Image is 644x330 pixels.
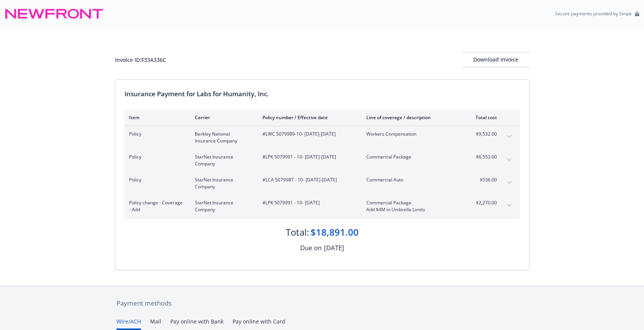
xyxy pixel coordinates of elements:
span: Berkley National Insurance Company [195,131,250,144]
span: StarNet Insurance Company [195,176,250,190]
div: Insurance Payment for Labs for Humanity, Inc. [125,89,520,99]
span: Commercial PackageAdd $4M in Umbrella Limits [366,199,456,213]
div: PolicyStarNet Insurance Company#LCA 5079987 - 10- [DATE]-[DATE]Commercial Auto$536.00expand content [125,172,520,195]
span: Commercial Package [366,154,456,160]
span: $6,553.00 [468,154,497,160]
span: Add $4M in Umbrella Limits [366,206,456,213]
div: Line of coverage / description [366,114,456,121]
span: #LPK 5079991 - 10 - [DATE]-[DATE] [262,154,354,160]
span: StarNet Insurance Company [195,154,250,167]
button: expand content [503,176,515,189]
div: Total cost [468,114,497,121]
span: #LCA 5079987 - 10 - [DATE]-[DATE] [262,176,354,183]
span: StarNet Insurance Company [195,199,250,213]
div: [DATE] [324,243,344,253]
div: $18,891.00 [311,226,359,239]
button: Pay online with Bank [170,317,223,330]
button: expand content [503,131,515,143]
div: PolicyStarNet Insurance Company#LPK 5079991 - 10- [DATE]-[DATE]Commercial Package$6,553.00expand ... [125,149,520,172]
span: Commercial Auto [366,176,456,183]
div: Item [129,114,183,121]
span: $9,532.00 [468,131,497,137]
button: Pay online with Card [233,317,285,330]
div: Due on [300,243,322,253]
div: Download Invoice [463,52,529,67]
button: Wire/ACH [117,317,141,330]
div: Policy number / Effective date [262,114,354,121]
span: Workers Compensation [366,131,456,137]
div: Total: [286,226,309,239]
div: Payment methods [117,298,528,308]
span: Commercial Package [366,199,456,206]
button: expand content [503,199,515,212]
div: Carrier [195,114,250,121]
button: Mail [150,317,161,330]
span: Policy [129,131,183,137]
span: #LPK 5079991 - 10 - [DATE] [262,199,354,206]
span: $2,270.00 [468,199,497,206]
span: Policy [129,154,183,160]
span: $536.00 [468,176,497,183]
button: Download Invoice [463,52,529,67]
p: Secure payments provided by Stripe [555,10,632,17]
div: PolicyBerkley National Insurance Company#LWC 5079989-10- [DATE]-[DATE]Workers Compensation$9,532.... [125,126,520,149]
button: expand content [503,154,515,166]
div: Policy change - Coverage - AddStarNet Insurance Company#LPK 5079991 - 10- [DATE]Commercial Packag... [125,195,520,218]
span: Policy change - Coverage - Add [129,199,183,213]
span: Policy [129,176,183,183]
div: Invoice ID: F33A336C [115,56,166,64]
span: #LWC 5079989-10 - [DATE]-[DATE] [262,131,354,137]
